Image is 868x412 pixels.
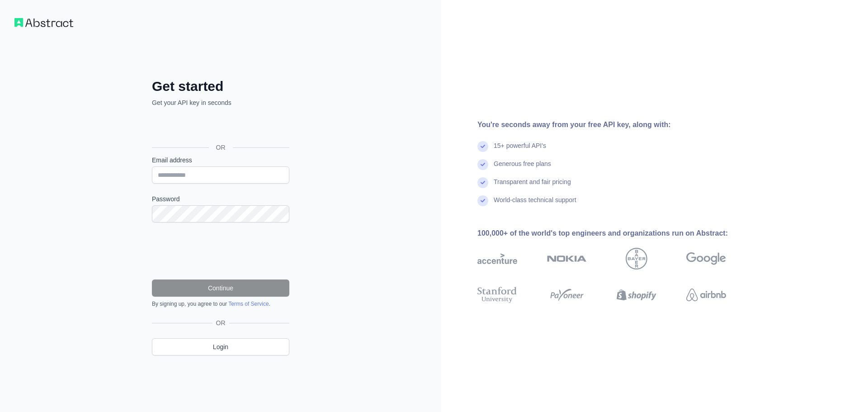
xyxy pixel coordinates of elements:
img: google [686,248,726,270]
img: bayer [626,248,647,270]
div: Generous free plans [494,159,551,177]
div: World-class technical support [494,195,576,213]
div: 15+ powerful API's [494,141,546,159]
img: airbnb [686,285,726,305]
img: Workflow [14,18,73,27]
img: nokia [547,248,587,270]
img: shopify [617,285,656,305]
img: accenture [477,248,517,270]
button: Continue [152,279,289,297]
p: Get your API key in seconds [152,98,289,107]
label: Password [152,194,289,204]
img: check mark [477,159,488,170]
div: You're seconds away from your free API key, along with: [477,119,755,130]
span: OR [209,143,233,152]
img: check mark [477,141,488,152]
h2: Get started [152,78,289,95]
img: payoneer [547,285,587,305]
iframe: Sign in with Google Button [147,117,292,137]
div: Transparent and fair pricing [494,177,571,195]
iframe: reCAPTCHA [152,233,289,269]
img: stanford university [477,285,517,305]
div: 100,000+ of the world's top engineers and organizations run on Abstract: [477,228,755,239]
div: By signing up, you agree to our . [152,300,289,308]
a: Login [152,338,289,355]
a: Terms of Service [228,301,269,307]
img: check mark [477,195,488,206]
label: Email address [152,156,289,165]
span: OR [212,318,229,327]
img: check mark [477,177,488,188]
